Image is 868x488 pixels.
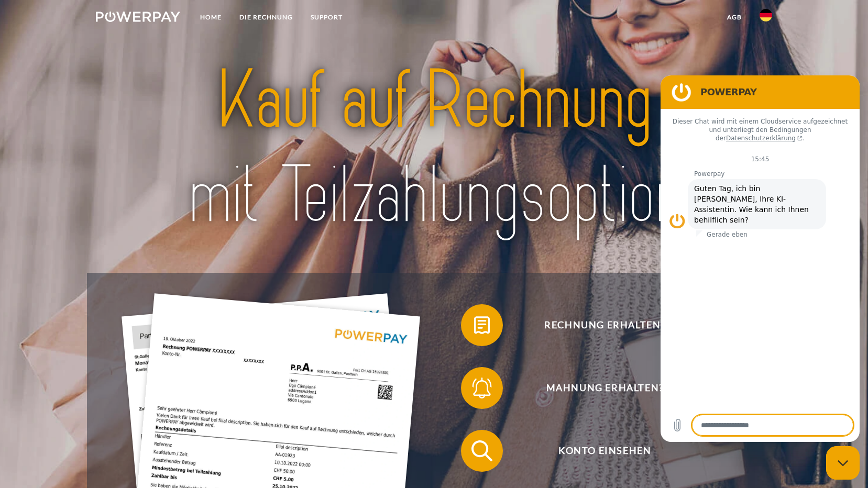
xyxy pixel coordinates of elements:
a: Home [191,8,230,27]
span: Rechnung erhalten? [476,304,733,346]
iframe: Schaltfläche zum Öffnen des Messaging-Fensters; Konversation läuft [826,446,860,480]
img: de [760,9,772,21]
span: Konto einsehen [476,430,733,472]
img: qb_search.svg [469,438,495,464]
button: Mahnung erhalten? [461,367,733,409]
img: title-powerpay_de.svg [129,49,739,247]
span: Mahnung erhalten? [476,367,733,409]
a: DIE RECHNUNG [230,8,302,27]
a: agb [718,8,751,27]
button: Rechnung erhalten? [461,304,733,346]
a: SUPPORT [302,8,351,27]
iframe: Messaging-Fenster [661,75,860,442]
img: logo-powerpay-white.svg [96,12,180,22]
button: Konto einsehen [461,430,733,472]
img: qb_bill.svg [469,312,495,338]
img: qb_bell.svg [469,375,495,401]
